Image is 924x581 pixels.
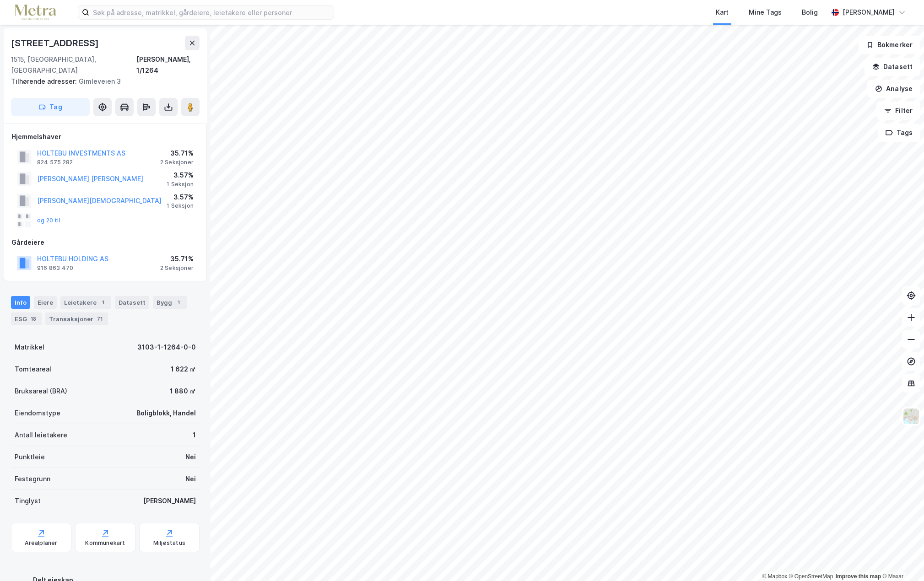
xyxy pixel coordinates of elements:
[160,253,194,264] div: 35.71%
[167,192,194,203] div: 3.57%
[37,264,73,272] div: 916 863 470
[15,430,67,441] div: Antall leietakere
[878,537,924,581] iframe: Chat Widget
[876,102,920,120] button: Filter
[749,7,782,18] div: Mine Tags
[15,495,41,506] div: Tinglyst
[160,148,194,159] div: 35.71%
[15,452,45,463] div: Punktleie
[867,80,920,98] button: Analyse
[859,36,920,54] button: Bokmerker
[136,408,196,419] div: Boligblokk, Handel
[11,76,192,87] div: Gimleveien 3
[865,58,920,76] button: Datasett
[95,314,104,323] div: 71
[15,473,50,484] div: Festegrunn
[25,539,57,547] div: Arealplaner
[11,77,79,85] span: Tilhørende adresser:
[716,7,729,18] div: Kart
[160,159,194,166] div: 2 Seksjoner
[15,342,44,353] div: Matrikkel
[37,159,73,166] div: 824 575 282
[153,296,187,309] div: Bygg
[115,296,149,309] div: Datasett
[193,430,196,441] div: 1
[85,539,125,547] div: Kommunekart
[143,495,196,506] div: [PERSON_NAME]
[11,237,199,248] div: Gårdeiere
[167,170,194,181] div: 3.57%
[11,98,90,116] button: Tag
[843,7,895,18] div: [PERSON_NAME]
[34,296,57,309] div: Eiere
[174,298,183,307] div: 1
[11,312,42,325] div: ESG
[153,539,185,547] div: Miljøstatus
[170,386,196,397] div: 1 880 ㎡
[15,5,56,21] img: metra-logo.256734c3b2bbffee19d4.png
[45,312,108,325] div: Transaksjoner
[11,36,101,50] div: [STREET_ADDRESS]
[167,202,194,210] div: 1 Seksjon
[878,537,924,581] div: Kontrollprogram for chat
[836,573,881,580] a: Improve this map
[802,7,818,18] div: Bolig
[902,408,920,425] img: Z
[185,452,196,463] div: Nei
[137,342,196,353] div: 3103-1-1264-0-0
[11,54,136,76] div: 1515, [GEOGRAPHIC_DATA], [GEOGRAPHIC_DATA]
[878,124,920,142] button: Tags
[789,573,833,580] a: OpenStreetMap
[89,5,334,19] input: Søk på adresse, matrikkel, gårdeiere, leietakere eller personer
[11,296,30,309] div: Info
[762,573,787,580] a: Mapbox
[167,181,194,188] div: 1 Seksjon
[11,131,199,142] div: Hjemmelshaver
[60,296,111,309] div: Leietakere
[15,408,60,419] div: Eiendomstype
[98,298,108,307] div: 1
[171,364,196,375] div: 1 622 ㎡
[185,473,196,484] div: Nei
[160,264,194,272] div: 2 Seksjoner
[29,314,38,323] div: 18
[15,386,67,397] div: Bruksareal (BRA)
[15,364,51,375] div: Tomteareal
[136,54,200,76] div: [PERSON_NAME], 1/1264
